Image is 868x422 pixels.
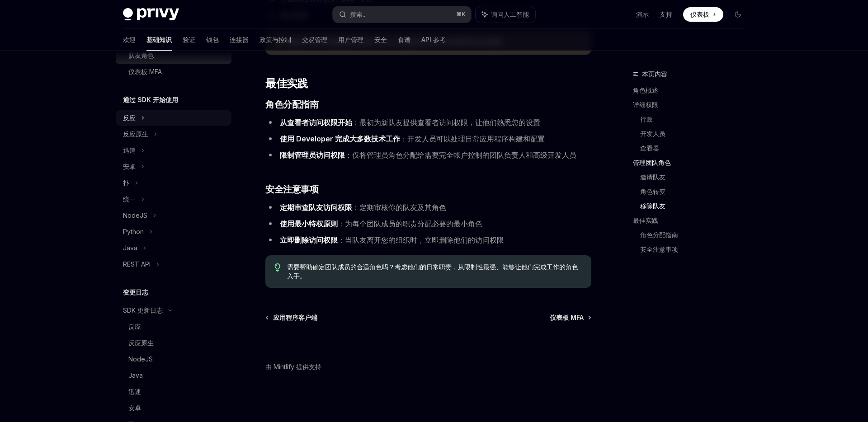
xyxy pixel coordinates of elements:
[660,10,672,19] a: 支持
[128,404,141,412] font: 安卓
[123,260,151,268] font: REST API
[633,155,752,170] a: 管理团队角色
[421,29,446,51] a: API 参考
[128,355,153,363] font: NodeJS
[640,242,752,257] a: 安全注意事项
[640,115,653,123] font: 行政
[683,7,723,22] a: 仪表板
[206,29,219,51] a: 钱包
[265,77,308,90] font: 最佳实践
[265,184,318,195] font: 安全注意事项
[476,6,535,23] button: 询问人工智能
[731,7,745,22] button: 切换暗模式
[633,159,671,166] font: 管理团队角色
[123,36,136,43] font: 欢迎
[128,323,141,330] font: 反应
[280,203,352,212] font: 定期审查队友访问权限
[123,306,163,314] font: SDK 更新日志
[398,36,410,43] font: 食谱
[338,235,504,244] font: ：当队友离开您的组织时，立即删除他们的访问权限
[456,11,462,18] font: ⌘
[116,319,231,335] a: 反应
[266,313,317,322] a: 应用程序客户端
[116,384,231,400] a: 迅速
[640,130,665,137] font: 开发人员
[287,263,578,280] font: 需要帮助确定团队成员的合适角色吗？考虑他们的日常职责，从限制性最强、能够让他们完成工作的角色入手。
[636,10,649,18] font: 演示
[462,11,466,18] font: K
[265,99,318,110] font: 角色分配指南
[128,339,154,347] font: 反应原生
[116,64,231,80] a: 仪表板 MFA
[146,36,172,43] font: 基础知识
[350,10,367,18] font: 搜索...
[123,8,179,21] img: 深色标志
[690,10,709,18] font: 仪表板
[421,36,446,43] font: API 参考
[338,29,363,51] a: 用户管理
[274,263,281,272] svg: 提示
[400,134,545,143] font: ：开发人员可以处理日常应用程序构建和配置
[374,36,387,43] font: 安全
[642,70,667,78] font: 本页内容
[280,134,400,143] font: 使用 Developer 完成大多数技术工作
[116,400,231,416] a: 安卓
[123,228,144,235] font: Python
[230,29,249,51] a: 连接器
[259,29,291,51] a: 政策与控制
[345,150,576,159] font: ：仅将管理员角色分配给需要完全帐户控制的团队负责人和高级开发人员
[550,314,584,321] font: 仪表板 MFA
[491,10,529,18] font: 询问人工智能
[398,29,410,51] a: 食谱
[265,362,321,371] a: 由 Mintlify 提供支持
[116,335,231,351] a: 反应原生
[338,36,363,43] font: 用户管理
[640,144,659,152] font: 查看器
[123,288,148,296] font: 变更日志
[183,36,195,43] font: 验证
[123,179,129,187] font: 扑
[640,141,752,155] a: 查看器
[550,313,590,322] a: 仪表板 MFA
[333,6,471,23] button: 搜索...⌘K
[636,10,649,19] a: 演示
[640,184,752,199] a: 角色转变
[633,101,658,108] font: 详细权限
[374,29,387,51] a: 安全
[640,245,678,253] font: 安全注意事项
[352,203,446,212] font: ：定期审核你的队友及其角色
[640,188,665,195] font: 角色转变
[352,118,540,127] font: ：最初为新队友提供查看者访问权限，让他们熟悉您的设置
[123,244,137,252] font: Java
[123,195,136,203] font: 统一
[338,219,482,228] font: ：为每个团队成员的职责分配必要的最小角色
[265,363,321,370] font: 由 Mintlify 提供支持
[123,130,148,138] font: 反应原生
[660,10,672,18] font: 支持
[146,29,172,51] a: 基础知识
[280,150,345,159] font: 限制管理员访问权限
[633,83,752,98] a: 角色概述
[273,314,317,321] font: 应用程序客户端
[123,211,147,219] font: NodeJS
[640,127,752,141] a: 开发人员
[280,235,338,244] font: 立即删除访问权限
[123,114,136,122] font: 反应
[633,86,658,94] font: 角色概述
[116,351,231,367] a: NodeJS
[302,36,327,43] font: 交易管理
[206,36,219,43] font: 钱包
[128,371,143,379] font: Java
[230,36,249,43] font: 连接器
[280,219,338,228] font: 使用最小特权原则
[633,98,752,112] a: 详细权限
[123,163,136,170] font: 安卓
[640,228,752,242] a: 角色分配指南
[123,146,136,154] font: 迅速
[640,199,752,213] a: 移除队友
[259,36,291,43] font: 政策与控制
[633,213,752,228] a: 最佳实践
[640,231,678,239] font: 角色分配指南
[128,388,141,395] font: 迅速
[123,96,178,103] font: 通过 SDK 开始使用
